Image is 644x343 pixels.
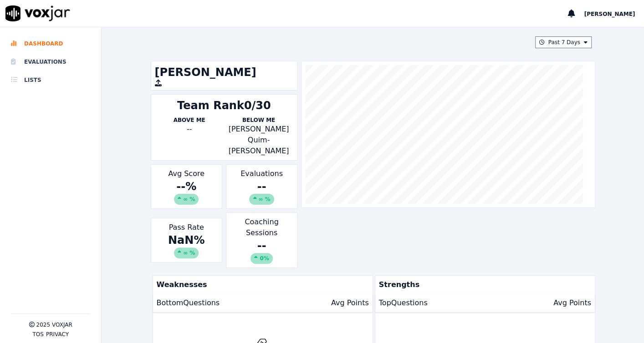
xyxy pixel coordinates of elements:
[155,179,218,205] div: -- %
[157,298,220,308] p: Bottom Questions
[177,98,271,113] div: Team Rank 0/30
[32,331,43,338] button: TOS
[331,298,369,308] p: Avg Points
[5,5,70,21] img: voxjar logo
[249,194,274,205] div: ∞ %
[250,253,272,264] div: 0%
[226,164,297,209] div: Evaluations
[226,212,297,268] div: Coaching Sessions
[535,36,592,48] button: Past 7 Days
[224,124,293,156] p: [PERSON_NAME] Quim-[PERSON_NAME]
[46,331,69,338] button: Privacy
[174,247,199,258] div: ∞ %
[36,321,72,328] p: 2025 Voxjar
[553,298,591,308] p: Avg Points
[155,124,224,135] div: --
[11,35,90,53] a: Dashboard
[379,298,428,308] p: Top Questions
[11,53,90,71] a: Evaluations
[155,116,224,124] p: Above Me
[584,8,644,19] button: [PERSON_NAME]
[584,11,635,17] span: [PERSON_NAME]
[375,276,591,294] p: Strengths
[11,71,90,89] a: Lists
[151,164,222,209] div: Avg Score
[153,276,369,294] p: Weaknesses
[230,238,293,264] div: --
[224,116,293,124] p: Below Me
[230,179,293,205] div: --
[155,65,294,80] h1: [PERSON_NAME]
[151,218,222,262] div: Pass Rate
[155,233,218,258] div: NaN %
[174,194,199,205] div: ∞ %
